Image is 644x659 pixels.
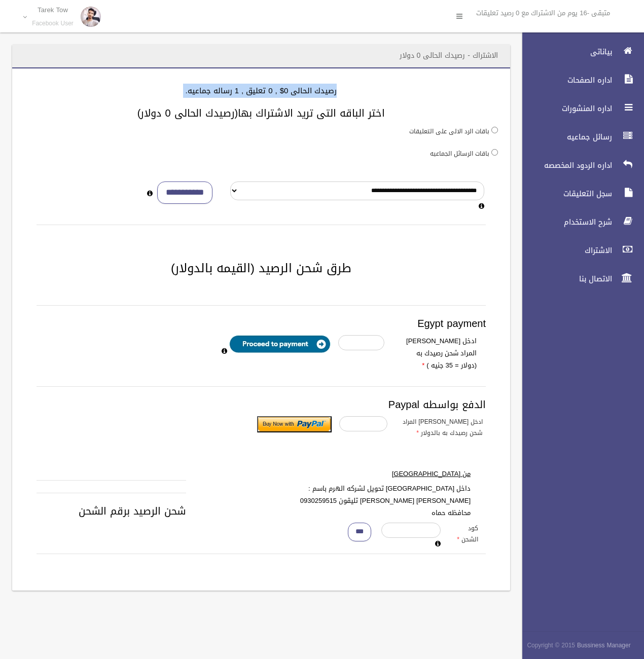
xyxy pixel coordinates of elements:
span: اداره الصفحات [514,75,615,85]
strong: Bussiness Manager [577,640,631,651]
span: بياناتى [514,47,615,57]
label: كود الشحن [448,523,486,545]
span: اداره الردود المخصصه [514,160,615,170]
span: اداره المنشورات [514,103,615,114]
header: الاشتراك - رصيدك الحالى 0 دولار [387,46,510,65]
h3: شحن الرصيد برقم الشحن [37,505,486,517]
label: ادخل [PERSON_NAME] المراد شحن رصيدك به بالدولار [395,416,490,438]
input: Submit [257,416,332,432]
p: Tarek Tow [32,6,74,14]
a: سجل التعليقات [514,182,644,205]
a: رسائل جماعيه [514,126,644,148]
h3: Egypt payment [37,318,486,329]
a: اداره المنشورات [514,97,644,120]
span: شرح الاستخدام [514,217,615,227]
a: اداره الصفحات [514,69,644,91]
a: شرح الاستخدام [514,211,644,233]
a: اداره الردود المخصصه [514,154,644,176]
small: Facebook User [32,20,74,27]
label: ادخل [PERSON_NAME] المراد شحن رصيدك به (دولار = 35 جنيه ) [392,335,484,372]
h4: رصيدك الحالى 0$ , 0 تعليق , 1 رساله جماعيه. [24,87,498,95]
a: الاشتراك [514,239,644,262]
span: الاشتراك [514,245,615,255]
h2: طرق شحن الرصيد (القيمه بالدولار) [24,262,498,275]
label: داخل [GEOGRAPHIC_DATA] تحويل لشركه الهرم باسم : [PERSON_NAME] [PERSON_NAME] تليقون 0930259515 محا... [289,483,478,519]
h3: الدفع بواسطه Paypal [37,399,486,410]
label: باقات الرسائل الجماعيه [430,148,489,159]
span: سجل التعليقات [514,189,615,199]
label: باقات الرد الالى على التعليقات [409,126,489,137]
h3: اختر الباقه التى تريد الاشتراك بها(رصيدك الحالى 0 دولار) [24,107,498,119]
label: من [GEOGRAPHIC_DATA] [289,468,478,480]
span: Copyright © 2015 [527,640,575,651]
a: بياناتى [514,41,644,63]
a: الاتصال بنا [514,268,644,290]
span: الاتصال بنا [514,274,615,284]
span: رسائل جماعيه [514,132,615,142]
